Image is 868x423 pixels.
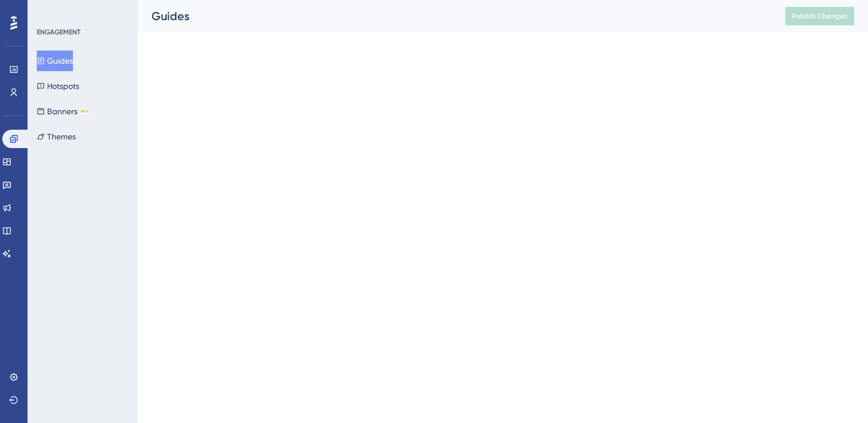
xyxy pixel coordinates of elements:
div: ENGAGEMENT [37,28,80,37]
span: Publish Changes [792,11,847,21]
button: Publish Changes [785,7,854,25]
button: Hotspots [37,76,79,96]
div: Guides [152,8,757,24]
div: BETA [80,108,90,114]
button: Themes [37,126,76,147]
button: Guides [37,51,73,71]
button: BannersBETA [37,101,90,122]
